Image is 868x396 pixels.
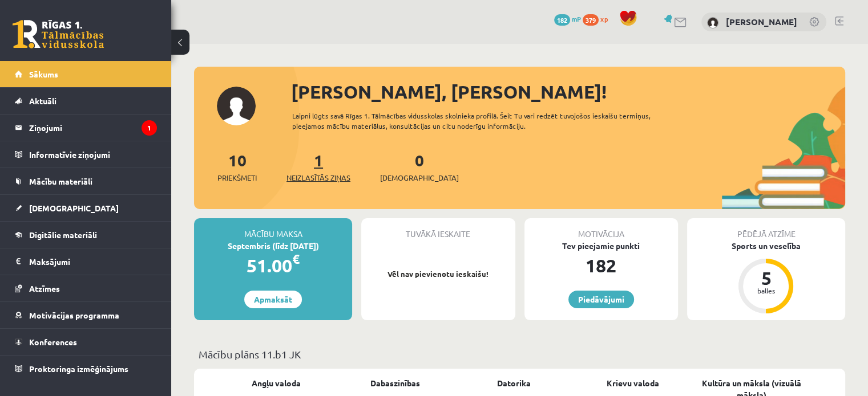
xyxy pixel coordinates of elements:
[217,172,257,183] span: Priekšmeti
[29,203,119,213] span: [DEMOGRAPHIC_DATA]
[15,88,157,114] a: Aktuāli
[568,291,634,308] a: Piedāvājumi
[380,172,459,183] span: [DEMOGRAPHIC_DATA]
[583,14,613,23] a: 379 xp
[370,377,420,389] a: Dabaszinības
[15,195,157,221] a: [DEMOGRAPHIC_DATA]
[29,96,56,106] span: Aktuāli
[687,240,845,315] a: Sports un veselība 5 balles
[29,310,119,320] span: Motivācijas programma
[607,377,659,389] a: Krievu valoda
[554,14,581,23] a: 182 mP
[572,14,581,23] span: mP
[583,14,599,26] span: 379
[286,172,350,183] span: Neizlasītās ziņas
[15,61,157,87] a: Sākums
[687,240,845,252] div: Sports un veselība
[29,283,60,293] span: Atzīmes
[29,337,77,347] span: Konferences
[749,269,783,287] div: 5
[29,115,157,141] legend: Ziņojumi
[380,150,459,183] a: 0[DEMOGRAPHIC_DATA]
[15,356,157,382] a: Proktoringa izmēģinājums
[29,69,58,79] span: Sākums
[292,251,300,267] span: €
[13,20,104,48] a: Rīgas 1. Tālmācības vidusskola
[217,150,257,183] a: 10Priekšmeti
[29,176,92,186] span: Mācību materiāli
[497,377,531,389] a: Datorika
[15,141,157,168] a: Informatīvie ziņojumi
[194,240,352,252] div: Septembris (līdz [DATE])
[194,218,352,240] div: Mācību maksa
[707,17,718,28] img: Marta Broka
[524,218,678,240] div: Motivācija
[524,252,678,279] div: 182
[15,248,157,275] a: Maksājumi
[291,78,845,105] div: [PERSON_NAME], [PERSON_NAME]!
[554,14,570,26] span: 182
[199,346,841,362] p: Mācību plāns 11.b1 JK
[687,218,845,240] div: Pēdējā atzīme
[142,120,157,136] i: 1
[726,16,797,27] a: [PERSON_NAME]
[194,252,352,279] div: 51.00
[600,14,608,23] span: xp
[15,275,157,301] a: Atzīmes
[29,141,157,168] legend: Informatīvie ziņojumi
[29,230,97,240] span: Digitālie materiāli
[292,111,683,131] div: Laipni lūgts savā Rīgas 1. Tālmācības vidusskolas skolnieka profilā. Šeit Tu vari redzēt tuvojošo...
[29,248,157,275] legend: Maksājumi
[29,364,128,374] span: Proktoringa izmēģinājums
[367,268,509,280] p: Vēl nav pievienotu ieskaišu!
[15,329,157,355] a: Konferences
[15,222,157,248] a: Digitālie materiāli
[749,287,783,294] div: balles
[252,377,301,389] a: Angļu valoda
[15,168,157,194] a: Mācību materiāli
[15,115,157,141] a: Ziņojumi1
[244,291,302,308] a: Apmaksāt
[524,240,678,252] div: Tev pieejamie punkti
[361,218,515,240] div: Tuvākā ieskaite
[15,302,157,328] a: Motivācijas programma
[286,150,350,183] a: 1Neizlasītās ziņas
